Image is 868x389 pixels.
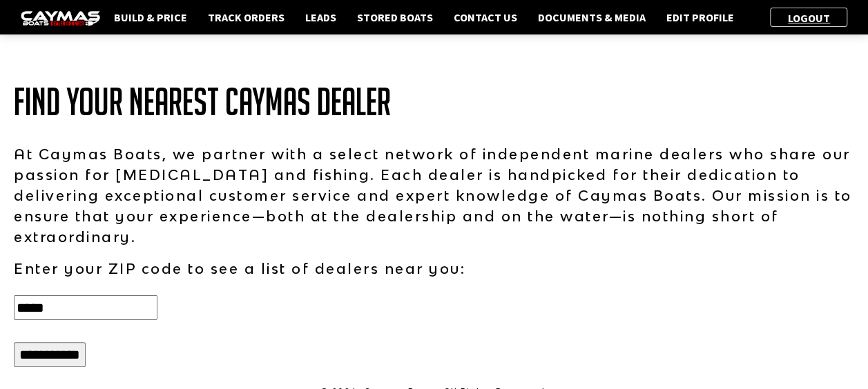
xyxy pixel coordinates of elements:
[447,8,524,26] a: Contact Us
[350,8,440,26] a: Stored Boats
[21,11,100,26] img: caymas-dealer-connect-2ed40d3bc7270c1d8d7ffb4b79bf05adc795679939227970def78ec6f6c03838.gif
[201,8,291,26] a: Track Orders
[781,11,837,25] a: Logout
[14,81,854,123] h1: Find Your Nearest Caymas Dealer
[659,8,741,26] a: Edit Profile
[14,143,854,247] p: At Caymas Boats, we partner with a select network of independent marine dealers who share our pas...
[14,258,854,279] p: Enter your ZIP code to see a list of dealers near you:
[298,8,343,26] a: Leads
[107,8,194,26] a: Build & Price
[531,8,653,26] a: Documents & Media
